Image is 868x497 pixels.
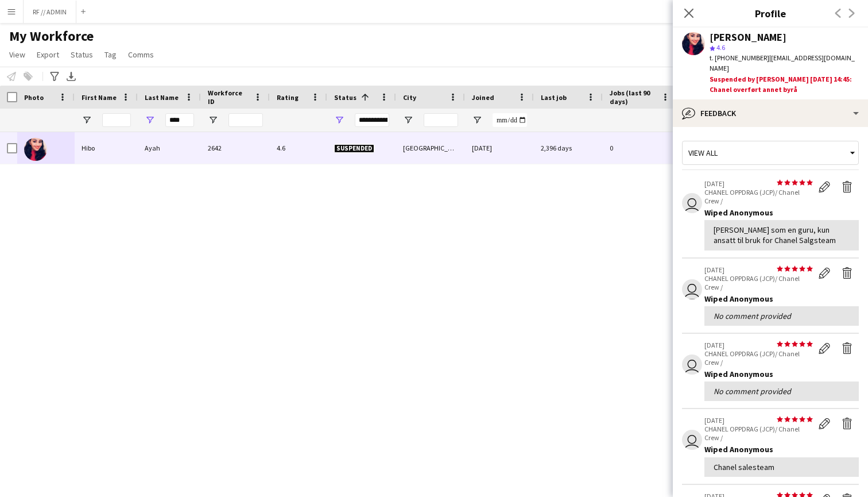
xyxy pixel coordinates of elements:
span: t. [PHONE_NUMBER] [710,53,769,62]
button: RF // ADMIN [24,1,76,23]
button: Open Filter Menu [82,115,92,125]
div: No comment provided [714,311,850,321]
p: [DATE] [704,341,813,349]
app-action-btn: Export XLSX [64,70,78,83]
div: Hibo [75,132,138,164]
div: 2642 [201,132,270,164]
span: Joined [472,93,494,102]
span: Tag [104,49,117,60]
span: Last job [541,93,567,102]
div: Suspended by [PERSON_NAME] [DATE] 14:45: Chanel overført annet byrå [710,74,859,95]
a: Status [66,47,98,62]
div: Wiped Anonymous [704,444,859,454]
span: Status [334,93,356,102]
p: CHANEL OPPDRAG (JCP)/ Chanel Crew / [704,188,813,205]
span: Photo [24,93,44,102]
button: Open Filter Menu [334,115,344,125]
h3: Profile [673,6,868,21]
span: Last Name [145,93,179,102]
p: [DATE] [704,265,813,274]
span: Jobs (last 90 days) [610,88,657,106]
span: Suspended [334,144,374,153]
input: Last Name Filter Input [165,113,194,127]
span: View all [688,148,718,158]
input: Joined Filter Input [493,113,527,127]
span: View [9,49,25,60]
span: Rating [277,93,299,102]
div: [PERSON_NAME] [710,32,786,43]
div: [DATE] [465,132,534,164]
span: | [EMAIL_ADDRESS][DOMAIN_NAME] [710,53,855,72]
div: Ayah [138,132,201,164]
app-action-btn: Advanced filters [48,70,61,83]
button: Open Filter Menu [403,115,413,125]
button: Open Filter Menu [472,115,482,125]
input: First Name Filter Input [102,113,131,127]
a: View [5,47,30,62]
div: 0 [603,132,677,164]
a: Export [32,47,64,62]
div: Feedback [673,99,868,127]
p: [DATE] [704,416,813,425]
span: 4.6 [716,43,725,52]
input: City Filter Input [424,113,458,127]
p: CHANEL OPPDRAG (JCP)/ Chanel Crew / [704,274,813,291]
span: My Workforce [9,28,94,45]
span: Export [37,49,59,60]
a: Tag [100,47,121,62]
span: City [403,93,416,102]
p: CHANEL OPPDRAG (JCP)/ Chanel Crew / [704,349,813,367]
p: CHANEL OPPDRAG (JCP)/ Chanel Crew / [704,425,813,442]
div: Wiped Anonymous [704,369,859,379]
div: [GEOGRAPHIC_DATA] [396,132,465,164]
div: Chanel salesteam [714,462,850,472]
span: Status [71,49,93,60]
img: Hibo Ayah [24,138,47,161]
input: Workforce ID Filter Input [228,113,263,127]
button: Open Filter Menu [145,115,155,125]
span: Workforce ID [208,88,249,106]
a: Comms [123,47,158,62]
div: [PERSON_NAME] som en guru, kun ansatt til bruk for Chanel Salgsteam [714,225,850,245]
button: Open Filter Menu [208,115,218,125]
span: First Name [82,93,117,102]
div: No comment provided [714,386,850,396]
span: Comms [128,49,154,60]
p: [DATE] [704,179,813,188]
div: 4.6 [270,132,327,164]
div: 2,396 days [534,132,603,164]
div: Wiped Anonymous [704,294,859,304]
div: Wiped Anonymous [704,207,859,218]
